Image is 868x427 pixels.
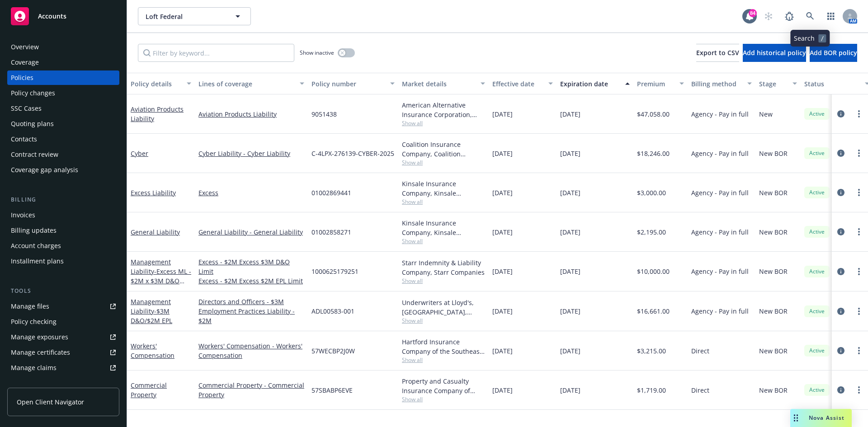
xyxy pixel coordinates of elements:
a: Start snowing [759,7,778,25]
span: $47,058.00 [637,109,670,119]
a: circleInformation [835,226,846,237]
a: Workers' Compensation [131,342,175,360]
a: Accounts [7,4,119,29]
a: Directors and Officers - $3M [198,297,304,306]
div: Coverage [11,55,39,70]
span: Show all [402,356,485,364]
button: Stage [755,73,801,94]
span: Direct [691,346,709,356]
span: [DATE] [492,227,513,237]
a: Management Liability [131,258,191,304]
div: Market details [402,79,475,89]
span: [DATE] [560,385,580,395]
a: Coverage gap analysis [7,163,119,177]
input: Filter by keyword... [138,44,294,62]
button: Policy number [308,73,398,94]
span: Active [808,307,826,315]
span: 01002869441 [311,188,351,197]
button: Effective date [489,73,557,94]
div: Coalition Insurance Company, Coalition Insurance Solutions (Carrier), Coalition Insurance Solutio... [402,140,485,159]
span: ADL00583-001 [311,306,354,316]
div: Manage certificates [11,345,70,360]
span: [DATE] [492,306,513,316]
a: Commercial Property - Commercial Property [198,380,304,399]
a: Quoting plans [7,117,119,131]
div: Invoices [11,208,35,222]
span: $10,000.00 [637,267,670,276]
div: Property and Casualty Insurance Company of [GEOGRAPHIC_DATA], Hartford Insurance Group [402,376,485,395]
a: Switch app [822,7,840,25]
div: Expiration date [560,79,620,89]
span: Show all [402,237,485,245]
span: Show all [402,395,485,403]
a: Report a Bug [780,7,798,25]
span: Agency - Pay in full [691,227,749,237]
div: Kinsale Insurance Company, Kinsale Insurance, Amwins [402,218,485,237]
span: New BOR [759,188,788,197]
a: circleInformation [835,266,846,277]
div: Manage exposures [11,330,68,344]
a: more [854,226,864,237]
a: Excess Liability [131,188,176,197]
span: Add historical policy [743,48,806,57]
div: Underwriters at Lloyd's, [GEOGRAPHIC_DATA], [PERSON_NAME] of [GEOGRAPHIC_DATA], RT Specialty Insu... [402,298,485,317]
a: Manage certificates [7,345,119,360]
span: Agency - Pay in full [691,267,749,276]
a: Contract review [7,147,119,162]
div: Drag to move [790,409,802,427]
a: circleInformation [835,345,846,356]
span: Active [808,228,826,236]
button: Export to CSV [696,44,739,62]
div: Manage BORs [11,376,53,390]
a: SSC Cases [7,101,119,116]
a: Billing updates [7,223,119,238]
a: Account charges [7,239,119,253]
div: Policies [11,70,33,85]
div: Coverage gap analysis [11,163,78,177]
span: Add BOR policy [810,48,857,57]
span: [DATE] [492,346,513,356]
a: Management Liability [131,297,172,325]
span: Loft Federal [146,12,224,21]
a: more [854,385,864,395]
div: Quoting plans [11,117,54,131]
span: Agency - Pay in full [691,188,749,197]
a: Excess - $2M Excess $3M D&O Limit [198,257,304,276]
span: Active [808,267,826,276]
div: Account charges [11,239,61,253]
a: General Liability - General Liability [198,227,304,237]
span: New BOR [759,267,788,276]
a: Commercial Property [131,381,167,399]
span: Show all [402,198,485,206]
span: $18,246.00 [637,149,670,158]
a: more [854,306,864,317]
span: [DATE] [492,188,513,197]
div: Policy checking [11,314,57,329]
a: more [854,148,864,159]
a: Policy changes [7,86,119,100]
div: Policy details [131,79,181,89]
a: Overview [7,40,119,54]
a: Coverage [7,55,119,70]
a: Manage BORs [7,376,119,390]
span: Nova Assist [809,414,844,422]
a: circleInformation [835,187,846,198]
a: General Liability [131,228,180,236]
span: $3,000.00 [637,188,666,197]
a: Excess [198,188,304,197]
a: Excess - $2M Excess $2M EPL Limit [198,276,304,286]
a: Installment plans [7,254,119,268]
span: $3,215.00 [637,346,666,356]
div: Status [804,79,859,89]
span: $2,195.00 [637,227,666,237]
div: Policy changes [11,86,55,100]
span: Accounts [38,13,66,20]
span: Active [808,188,826,197]
a: more [854,108,864,119]
a: Cyber Liability - Cyber Liability [198,149,304,158]
div: Overview [11,40,39,54]
span: Manage exposures [7,330,119,344]
span: Agency - Pay in full [691,149,749,158]
span: Active [808,386,826,394]
a: more [854,187,864,198]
